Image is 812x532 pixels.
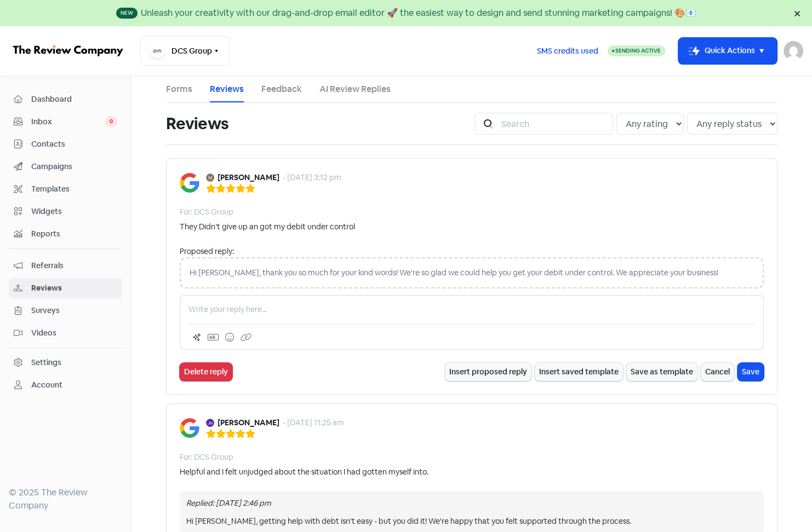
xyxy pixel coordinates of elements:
[9,256,122,276] a: Referrals
[495,113,613,135] input: Search
[445,363,531,381] button: Insert proposed reply
[180,206,233,218] div: For: DCS Group
[9,157,122,177] a: Campaigns
[737,363,764,381] button: Save
[608,44,665,57] a: Sending Active
[180,452,233,463] div: For: DCS Group
[166,83,192,96] a: Forms
[9,323,122,343] a: Videos
[210,83,244,96] a: Reviews
[31,206,117,217] span: Widgets
[180,418,199,438] img: Image
[31,357,61,368] div: Settings
[31,327,117,339] span: Videos
[9,134,122,154] a: Contacts
[206,174,214,182] img: Avatar
[31,116,105,128] span: Inbox
[31,260,117,271] span: Referrals
[626,363,697,381] button: Save as template
[261,83,302,96] a: Feedback
[528,44,608,56] a: SMS credits used
[9,224,122,244] a: Reports
[141,7,696,20] div: Unleash your creativity with our drag-and-drop email editor 🚀 the easiest way to design and send ...
[218,172,279,183] b: [PERSON_NAME]
[535,363,623,381] button: Insert saved template
[31,183,117,195] span: Templates
[180,246,764,257] div: Proposed reply:
[31,282,117,294] span: Reviews
[31,305,117,316] span: Surveys
[9,352,122,373] a: Settings
[31,379,62,391] div: Account
[784,41,803,61] img: User
[9,375,122,395] a: Account
[9,278,122,298] a: Reviews
[283,417,344,429] div: - [DATE] 11:25 am
[186,516,757,527] div: Hi [PERSON_NAME], getting help with debt isn't easy - but you did it! We're happy that you felt s...
[180,363,232,381] button: Delete reply
[116,8,138,19] span: New
[678,38,777,64] button: Quick Actions
[180,257,764,288] div: Hi [PERSON_NAME], thank you so much for your kind words! We're so glad we could help you get your...
[206,419,214,427] img: Avatar
[140,36,230,66] button: DCS Group
[9,300,122,321] a: Surveys
[9,201,122,222] a: Widgets
[31,138,117,150] span: Contacts
[218,417,279,429] b: [PERSON_NAME]
[319,83,391,96] a: AI Review Replies
[9,486,122,512] div: © 2025 The Review Company
[9,89,122,109] a: Dashboard
[31,161,117,172] span: Campaigns
[9,179,122,199] a: Templates
[105,116,117,127] span: 0
[180,173,199,193] img: Image
[701,363,734,381] button: Cancel
[186,498,271,508] i: Replied: [DATE] 2:46 pm
[180,221,355,233] div: They Didn’t give up an got my debit under control
[31,94,117,105] span: Dashboard
[180,466,428,478] div: Helpful and I felt unjudged about the situation I had gotten myself into.
[537,45,598,57] span: SMS credits used
[9,112,122,132] a: Inbox 0
[166,106,228,141] h1: Reviews
[283,172,341,183] div: - [DATE] 3:12 pm
[615,47,661,54] span: Sending Active
[31,228,117,240] span: Reports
